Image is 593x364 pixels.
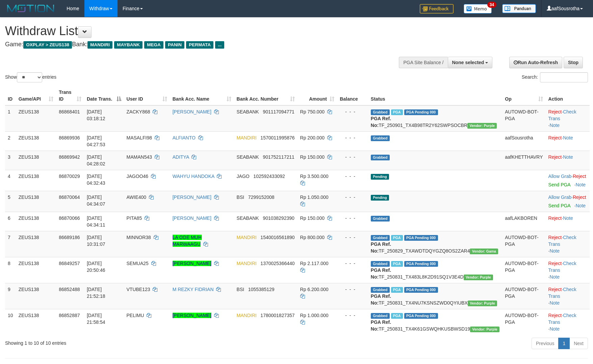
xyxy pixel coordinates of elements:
a: Note [549,274,560,280]
span: Copy 102592433092 to clipboard [253,174,285,179]
span: Copy 1570011995876 to clipboard [260,135,294,140]
span: MINNOR38 [127,235,151,240]
span: Grabbed [371,109,390,115]
span: 86852488 [59,287,80,292]
a: 1 [558,338,570,349]
span: [DATE] 04:27:53 [87,135,105,147]
span: VTUBE123 [127,287,150,292]
td: AUTOWD-BOT-PGA [502,257,545,283]
span: 86869936 [59,135,80,140]
span: Copy 1055385129 to clipboard [248,287,275,292]
td: 10 [5,309,16,335]
td: TF_250831_TX4NU7KSNSZWD0QYIUBX [368,283,502,309]
span: Rp 150.000 [300,154,325,160]
td: AUTOWD-BOT-PGA [502,283,545,309]
a: Note [563,154,573,160]
span: [DATE] 03:18:12 [87,109,105,121]
div: - - - [340,194,365,201]
td: 1 [5,105,16,132]
span: Grabbed [371,261,390,267]
a: Note [549,300,560,306]
th: Action [546,86,590,105]
span: [DATE] 20:50:46 [87,261,105,273]
td: 5 [5,191,16,212]
span: Rp 1.000.000 [300,313,329,318]
td: aafKHETTHAVRY [502,151,545,170]
a: Check Trans [548,235,576,247]
td: aafSousrotha [502,131,545,151]
b: PGA Ref. No: [371,267,391,280]
span: Marked by aafsolysreylen [391,287,403,293]
span: Vendor URL: https://trx31.1velocity.biz [470,249,498,254]
b: PGA Ref. No: [371,319,391,332]
span: Copy 901752117211 to clipboard [263,154,294,160]
a: Note [549,326,560,332]
select: Showentries [17,72,42,82]
td: · · [546,309,590,335]
span: Grabbed [371,216,390,222]
span: MAMAN543 [127,154,152,160]
div: - - - [340,108,365,115]
td: TF_250831_TX4K61GSWQHKUSBWSD19 [368,309,502,335]
a: Reject [573,174,586,179]
td: ZEUS138 [16,191,56,212]
span: ... [215,41,224,49]
td: ZEUS138 [16,151,56,170]
span: PANIN [165,41,184,49]
td: aafLAKBOREN [502,212,545,231]
span: 86870064 [59,194,80,200]
img: MOTION_logo.png [5,3,56,14]
span: [DATE] 04:28:02 [87,154,105,166]
a: Note [549,123,560,128]
td: · [546,151,590,170]
td: ZEUS138 [16,170,56,191]
b: PGA Ref. No: [371,241,391,254]
th: Op: activate to sort column ascending [502,86,545,105]
a: Reject [548,287,562,292]
td: AUTOWD-BOT-PGA [502,309,545,335]
th: Status [368,86,502,105]
input: Search: [540,72,588,82]
span: JAGO [237,174,250,179]
span: Grabbed [371,235,390,241]
span: SEABANK [237,154,259,160]
span: [DATE] 04:34:07 [87,194,105,207]
span: Vendor URL: https://trx4.1velocity.biz [468,301,497,306]
td: · [546,191,590,212]
span: PGA Pending [404,261,438,267]
span: Copy 7299152008 to clipboard [248,194,275,200]
img: Feedback.jpg [420,4,454,14]
a: ALFIANTO [173,135,196,140]
button: None selected [448,57,493,68]
th: User ID: activate to sort column ascending [124,86,170,105]
span: 86869942 [59,154,80,160]
img: Button%20Memo.svg [464,4,492,14]
div: - - - [340,260,365,267]
span: AWIE400 [127,194,147,200]
a: Reject [548,135,562,140]
th: Game/API: activate to sort column ascending [16,86,56,105]
a: WAHYU HANDOKA [173,174,214,179]
td: TF_250829_TXAWDTDQYGZQ8OS2ZAR4 [368,231,502,257]
span: Pending [371,195,389,201]
a: Reject [548,215,562,221]
td: 2 [5,131,16,151]
span: Vendor URL: https://trx4.1velocity.biz [470,327,499,332]
span: OXPLAY > ZEUS138 [23,41,72,49]
a: ADITYA [173,154,189,160]
a: Check Trans [548,109,576,121]
td: · [546,212,590,231]
td: · [546,170,590,191]
td: ZEUS138 [16,283,56,309]
th: Date Trans.: activate to sort column descending [84,86,124,105]
span: Copy 901038292390 to clipboard [263,215,294,221]
span: Rp 750.000 [300,109,325,114]
a: Note [576,203,586,208]
b: PGA Ref. No: [371,116,391,128]
a: Reject [548,154,562,160]
span: [DATE] 04:32:43 [87,174,105,186]
td: ZEUS138 [16,257,56,283]
a: Allow Grab [548,194,571,200]
span: PGA Pending [404,109,438,115]
a: [PERSON_NAME] [173,261,211,266]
